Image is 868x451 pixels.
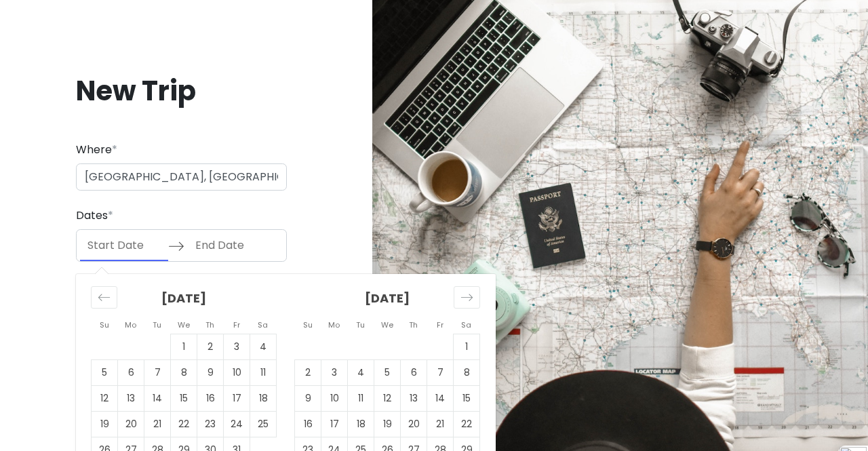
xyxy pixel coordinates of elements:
[250,412,277,437] td: Choose Saturday, October 25, 2025 as your check-in date. It’s available.
[118,412,144,437] td: Choose Monday, October 20, 2025 as your check-in date. It’s available.
[171,360,197,386] td: Choose Wednesday, October 8, 2025 as your check-in date. It’s available.
[144,386,171,412] td: Choose Tuesday, October 14, 2025 as your check-in date. It’s available.
[171,334,197,360] td: Choose Wednesday, October 1, 2025 as your check-in date. It’s available.
[295,412,321,437] td: Choose Sunday, November 16, 2025 as your check-in date. It’s available.
[178,319,190,330] small: We
[197,386,224,412] td: Choose Thursday, October 16, 2025 as your check-in date. It’s available.
[348,360,374,386] td: Choose Tuesday, November 4, 2025 as your check-in date. It’s available.
[348,412,374,437] td: Choose Tuesday, November 18, 2025 as your check-in date. It’s available.
[153,319,161,330] small: Tu
[224,360,250,386] td: Choose Friday, October 10, 2025 as your check-in date. It’s available.
[295,386,321,412] td: Choose Sunday, November 9, 2025 as your check-in date. It’s available.
[188,230,276,261] input: End Date
[197,360,224,386] td: Choose Thursday, October 9, 2025 as your check-in date. It’s available.
[258,319,268,330] small: Sa
[91,286,117,309] div: Move backward to switch to the previous month.
[374,412,401,437] td: Choose Wednesday, November 19, 2025 as your check-in date. It’s available.
[250,386,277,412] td: Choose Saturday, October 18, 2025 as your check-in date. It’s available.
[118,360,144,386] td: Choose Monday, October 6, 2025 as your check-in date. It’s available.
[144,412,171,437] td: Choose Tuesday, October 21, 2025 as your check-in date. It’s available.
[144,360,171,386] td: Choose Tuesday, October 7, 2025 as your check-in date. It’s available.
[76,163,287,191] input: City (e.g., New York)
[250,360,277,386] td: Choose Saturday, October 11, 2025 as your check-in date. It’s available.
[356,319,365,330] small: Tu
[401,412,427,437] td: Choose Thursday, November 20, 2025 as your check-in date. It’s available.
[454,286,480,309] div: Move forward to switch to the next month.
[92,386,118,412] td: Choose Sunday, October 12, 2025 as your check-in date. It’s available.
[224,334,250,360] td: Choose Friday, October 3, 2025 as your check-in date. It’s available.
[92,412,118,437] td: Choose Sunday, October 19, 2025 as your check-in date. It’s available.
[454,412,480,437] td: Choose Saturday, November 22, 2025 as your check-in date. It’s available.
[365,290,410,307] strong: [DATE]
[321,360,348,386] td: Choose Monday, November 3, 2025 as your check-in date. It’s available.
[76,207,113,224] label: Dates
[454,334,480,360] td: Choose Saturday, November 1, 2025 as your check-in date. It’s available.
[454,386,480,412] td: Choose Saturday, November 15, 2025 as your check-in date. It’s available.
[437,319,443,330] small: Fr
[92,360,118,386] td: Choose Sunday, October 5, 2025 as your check-in date. It’s available.
[427,386,454,412] td: Choose Friday, November 14, 2025 as your check-in date. It’s available.
[427,360,454,386] td: Choose Friday, November 7, 2025 as your check-in date. It’s available.
[80,230,168,261] input: Start Date
[233,319,240,330] small: Fr
[303,319,313,330] small: Su
[171,412,197,437] td: Choose Wednesday, October 22, 2025 as your check-in date. It’s available.
[381,319,393,330] small: We
[321,386,348,412] td: Choose Monday, November 10, 2025 as your check-in date. It’s available.
[295,360,321,386] td: Choose Sunday, November 2, 2025 as your check-in date. It’s available.
[401,360,427,386] td: Choose Thursday, November 6, 2025 as your check-in date. It’s available.
[161,290,206,307] strong: [DATE]
[461,319,471,330] small: Sa
[171,386,197,412] td: Choose Wednesday, October 15, 2025 as your check-in date. It’s available.
[321,412,348,437] td: Choose Monday, November 17, 2025 as your check-in date. It’s available.
[224,412,250,437] td: Choose Friday, October 24, 2025 as your check-in date. It’s available.
[100,319,109,330] small: Su
[454,360,480,386] td: Choose Saturday, November 8, 2025 as your check-in date. It’s available.
[118,386,144,412] td: Choose Monday, October 13, 2025 as your check-in date. It’s available.
[374,360,401,386] td: Choose Wednesday, November 5, 2025 as your check-in date. It’s available.
[328,319,340,330] small: Mo
[401,386,427,412] td: Choose Thursday, November 13, 2025 as your check-in date. It’s available.
[125,319,136,330] small: Mo
[427,412,454,437] td: Choose Friday, November 21, 2025 as your check-in date. It’s available.
[374,386,401,412] td: Choose Wednesday, November 12, 2025 as your check-in date. It’s available.
[348,386,374,412] td: Choose Tuesday, November 11, 2025 as your check-in date. It’s available.
[197,334,224,360] td: Choose Thursday, October 2, 2025 as your check-in date. It’s available.
[205,319,214,330] small: Th
[250,334,277,360] td: Choose Saturday, October 4, 2025 as your check-in date. It’s available.
[197,412,224,437] td: Choose Thursday, October 23, 2025 as your check-in date. It’s available.
[76,73,287,109] h1: New Trip
[224,386,250,412] td: Choose Friday, October 17, 2025 as your check-in date. It’s available.
[76,141,117,159] label: Where
[409,319,418,330] small: Th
